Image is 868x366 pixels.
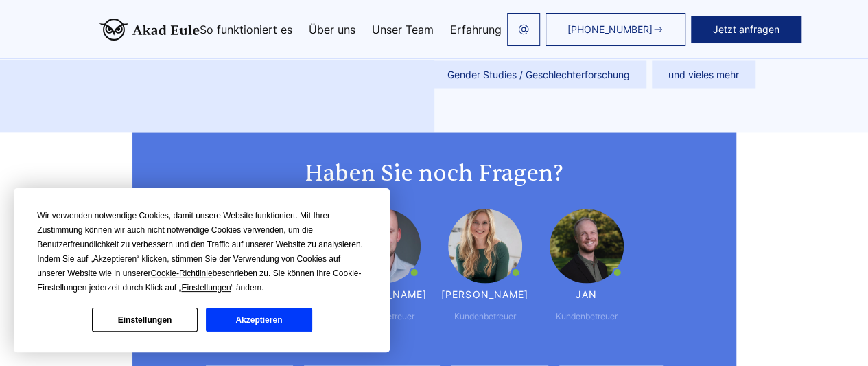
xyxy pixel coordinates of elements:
[200,24,292,35] a: So funktioniert es
[518,24,529,35] img: email
[441,288,529,299] div: [PERSON_NAME]
[652,60,755,88] span: und vieles mehr
[206,308,312,332] button: Akzeptieren
[454,310,516,321] div: Kundenbetreuer
[309,24,355,35] a: Über uns
[556,310,618,321] div: Kundenbetreuer
[160,159,709,187] h2: Haben Sie noch Fragen?
[546,13,685,46] a: [PHONE_NUMBER]
[448,209,522,283] img: Irene
[353,310,414,321] div: Kundenbetreuer
[691,16,801,43] button: Jetzt anfragen
[14,188,390,352] div: Cookie Consent Prompt
[431,60,646,88] span: Gender Studies / Geschlechterforschung
[450,24,502,35] a: Erfahrung
[550,209,624,283] img: Jan
[99,19,200,41] img: logo
[151,268,213,278] span: Cookie-Richtlinie
[92,308,198,332] button: Einstellungen
[567,24,653,35] span: [PHONE_NUMBER]
[181,283,231,293] span: Einstellungen
[576,288,597,299] div: Jan
[37,209,366,295] div: Wir verwenden notwendige Cookies, damit unsere Website funktioniert. Mit Ihrer Zustimmung können ...
[372,24,434,35] a: Unser Team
